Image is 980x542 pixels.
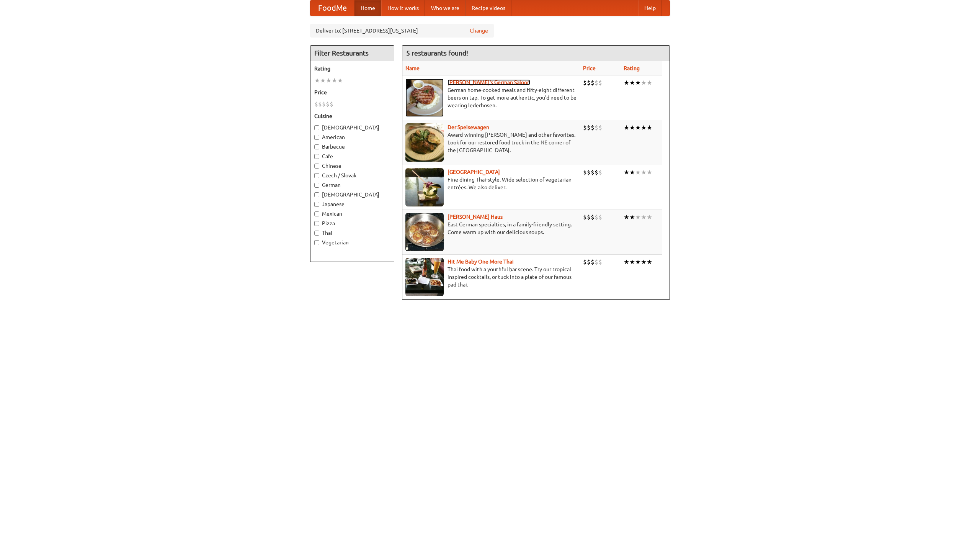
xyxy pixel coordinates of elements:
li: ★ [641,258,647,266]
li: ★ [635,213,641,221]
label: American [314,133,390,141]
input: Barbecue [314,144,319,149]
li: ★ [647,123,652,132]
label: Pizza [314,219,390,227]
img: kohlhaus.jpg [405,213,444,251]
a: [PERSON_NAME] Haus [448,214,503,220]
p: East German specialties, in a family-friendly setting. Come warm up with our delicious soups. [405,221,577,236]
a: Price [583,65,596,71]
h4: Filter Restaurants [310,46,394,61]
li: $ [326,100,330,108]
input: Cafe [314,154,319,159]
img: satay.jpg [405,168,444,206]
a: How it works [381,0,425,16]
input: [DEMOGRAPHIC_DATA] [314,192,319,197]
img: speisewagen.jpg [405,123,444,162]
li: ★ [641,213,647,221]
ng-pluralize: 5 restaurants found! [406,49,468,57]
li: $ [583,79,587,87]
li: ★ [647,79,652,87]
li: ★ [647,213,652,221]
li: ★ [647,168,652,177]
input: Pizza [314,221,319,226]
li: $ [591,79,595,87]
label: Cafe [314,152,390,160]
li: $ [587,213,591,221]
li: ★ [641,79,647,87]
h5: Rating [314,65,390,72]
label: Vegetarian [314,239,390,246]
a: Home [354,0,381,16]
li: ★ [629,123,635,132]
li: ★ [641,123,647,132]
li: $ [587,168,591,177]
li: ★ [326,76,332,85]
a: Rating [624,65,640,71]
li: $ [595,79,598,87]
li: ★ [641,168,647,177]
label: German [314,181,390,189]
h5: Price [314,88,390,96]
a: Change [470,27,488,34]
li: ★ [635,123,641,132]
li: $ [583,258,587,266]
li: ★ [337,76,343,85]
li: ★ [629,213,635,221]
div: Deliver to: [STREET_ADDRESS][US_STATE] [310,24,494,38]
a: Der Speisewagen [448,124,489,130]
li: $ [318,100,322,108]
img: esthers.jpg [405,79,444,117]
p: Award-winning [PERSON_NAME] and other favorites. Look for our restored food truck in the NE corne... [405,131,577,154]
li: $ [595,123,598,132]
label: Chinese [314,162,390,170]
label: [DEMOGRAPHIC_DATA] [314,191,390,198]
li: ★ [314,76,320,85]
li: ★ [635,258,641,266]
li: ★ [635,168,641,177]
label: Thai [314,229,390,237]
input: Vegetarian [314,240,319,245]
li: $ [598,213,602,221]
li: ★ [624,123,629,132]
a: Hit Me Baby One More Thai [448,259,514,265]
label: Mexican [314,210,390,218]
li: $ [583,168,587,177]
li: $ [591,123,595,132]
li: $ [591,258,595,266]
li: $ [598,123,602,132]
li: $ [587,258,591,266]
img: babythai.jpg [405,258,444,296]
p: Fine dining Thai-style. Wide selection of vegetarian entrées. We also deliver. [405,176,577,191]
label: Japanese [314,200,390,208]
li: $ [595,213,598,221]
label: Barbecue [314,143,390,151]
input: Czech / Slovak [314,173,319,178]
li: ★ [629,168,635,177]
a: Name [405,65,420,71]
li: ★ [624,168,629,177]
input: American [314,135,319,140]
li: ★ [624,213,629,221]
li: $ [587,123,591,132]
li: $ [598,168,602,177]
li: $ [330,100,333,108]
a: FoodMe [310,0,354,16]
a: [GEOGRAPHIC_DATA] [448,169,500,175]
li: ★ [629,79,635,87]
b: [PERSON_NAME]'s German Saloon [448,79,530,85]
li: $ [598,258,602,266]
a: Who we are [425,0,465,16]
li: $ [595,168,598,177]
li: $ [322,100,326,108]
li: $ [583,123,587,132]
p: German home-cooked meals and fifty-eight different beers on tap. To get more authentic, you'd nee... [405,86,577,109]
h5: Cuisine [314,112,390,120]
li: ★ [635,79,641,87]
input: German [314,183,319,188]
label: Czech / Slovak [314,172,390,179]
li: $ [591,213,595,221]
li: ★ [629,258,635,266]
